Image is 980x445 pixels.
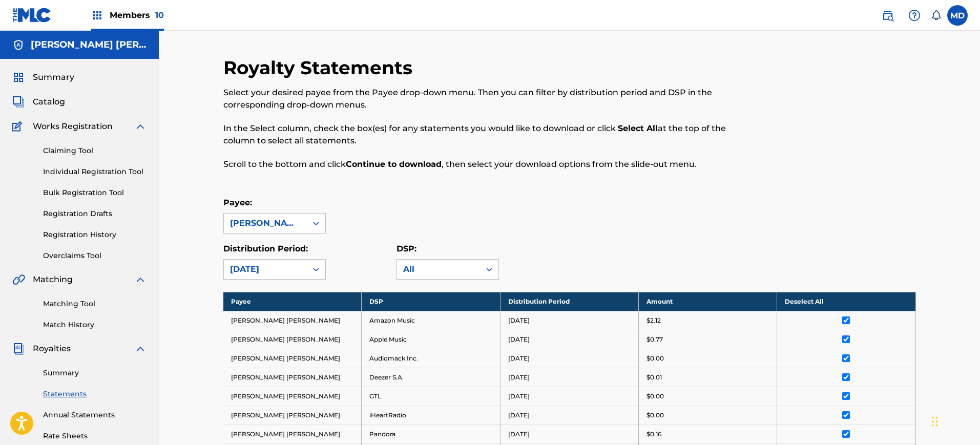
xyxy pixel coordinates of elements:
[362,349,500,368] td: Audiomack Inc.
[908,9,921,22] img: help
[12,343,25,355] img: Royalties
[43,229,147,240] a: Registration History
[43,389,147,399] a: Statements
[647,430,661,439] p: $0.16
[500,425,638,443] td: [DATE]
[31,39,147,51] h5: Miguel Augusto Laynes Dueñas
[362,368,500,387] td: Deezer S.A.
[397,244,416,253] label: DSP:
[155,10,164,20] span: 10
[230,217,301,229] div: [PERSON_NAME] [PERSON_NAME]
[750,33,980,445] iframe: Chat Widget
[647,373,662,382] p: $0.01
[223,198,252,207] label: Payee:
[230,263,301,276] div: [DATE]
[362,387,500,406] td: GTL
[12,71,25,83] img: Summary
[346,159,442,169] strong: Continue to download
[110,9,164,21] span: Members
[223,56,418,79] h2: Royalty Statements
[362,330,500,349] td: Apple Music
[43,299,147,309] a: Matching Tool
[362,311,500,330] td: Amazon Music
[33,71,74,83] span: Summary
[134,343,147,355] img: expand
[134,120,147,133] img: expand
[223,425,362,443] td: [PERSON_NAME] [PERSON_NAME]
[12,273,25,286] img: Matching
[223,387,362,406] td: [PERSON_NAME] [PERSON_NAME]
[223,330,362,349] td: [PERSON_NAME] [PERSON_NAME]
[43,208,147,219] a: Registration Drafts
[882,9,894,22] img: search
[223,311,362,330] td: [PERSON_NAME] [PERSON_NAME]
[750,33,980,445] div: Widget de chat
[43,166,147,177] a: Individual Registration Tool
[43,368,147,378] a: Summary
[12,96,65,108] a: CatalogCatalog
[134,273,147,286] img: expand
[223,368,362,387] td: [PERSON_NAME] [PERSON_NAME]
[931,10,941,20] div: Notifications
[500,311,638,330] td: [DATE]
[878,5,898,26] a: Public Search
[500,330,638,349] td: [DATE]
[33,273,73,286] span: Matching
[91,9,103,22] img: Top Rightsholders
[12,71,74,83] a: SummarySummary
[500,387,638,406] td: [DATE]
[223,244,308,253] label: Distribution Period:
[638,292,777,311] th: Amount
[647,354,664,363] p: $0.00
[223,87,757,111] p: Select your desired payee from the Payee drop-down menu. Then you can filter by distribution peri...
[43,187,147,198] a: Bulk Registration Tool
[947,5,968,26] div: User Menu
[951,290,980,372] iframe: Resource Center
[223,406,362,425] td: [PERSON_NAME] [PERSON_NAME]
[12,96,25,108] img: Catalog
[33,96,65,108] span: Catalog
[43,431,147,441] a: Rate Sheets
[223,349,362,368] td: [PERSON_NAME] [PERSON_NAME]
[932,406,938,437] div: Arrastrar
[647,392,664,401] p: $0.00
[500,349,638,368] td: [DATE]
[12,8,52,23] img: MLC Logo
[223,158,757,171] p: Scroll to the bottom and click , then select your download options from the slide-out menu.
[43,250,147,261] a: Overclaims Tool
[43,410,147,420] a: Annual Statements
[223,122,757,147] p: In the Select column, check the box(es) for any statements you would like to download or click at...
[223,292,362,311] th: Payee
[43,145,147,156] a: Claiming Tool
[647,335,663,344] p: $0.77
[500,368,638,387] td: [DATE]
[618,123,658,133] strong: Select All
[500,406,638,425] td: [DATE]
[647,316,661,325] p: $2.12
[43,320,147,330] a: Match History
[33,120,113,133] span: Works Registration
[362,406,500,425] td: iHeartRadio
[12,120,26,133] img: Works Registration
[362,425,500,443] td: Pandora
[904,5,925,26] div: Help
[362,292,500,311] th: DSP
[403,263,474,276] div: All
[647,411,664,420] p: $0.00
[500,292,638,311] th: Distribution Period
[12,39,25,51] img: Accounts
[33,343,71,355] span: Royalties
